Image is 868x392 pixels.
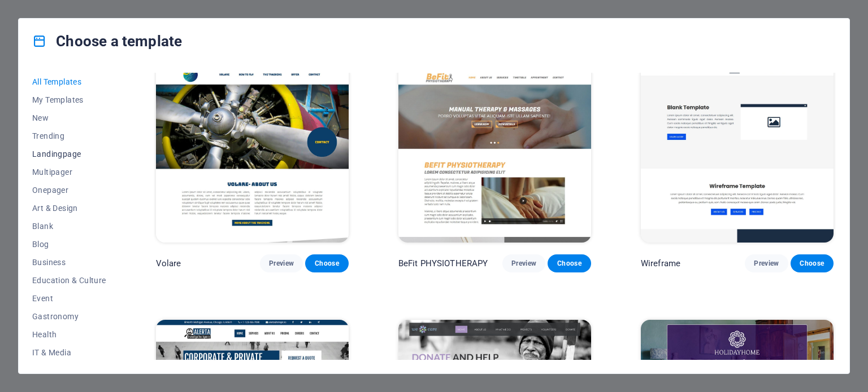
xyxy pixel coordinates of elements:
span: Trending [32,131,106,140]
span: Preview [269,259,294,268]
button: Choose [305,254,348,272]
span: New [32,113,106,122]
span: Multipager [32,168,106,177]
button: Preview [502,254,545,272]
span: Health [32,330,106,339]
button: Blog [32,235,106,253]
h4: Choose a template [32,32,182,50]
button: Trending [32,127,106,145]
button: Multipager [32,163,106,181]
button: IT & Media [32,343,106,362]
span: Business [32,258,106,267]
span: All Templates [32,77,106,86]
span: Art & Design [32,204,106,213]
p: BeFit PHYSIOTHERAPY [398,258,488,269]
span: Choose [800,259,824,268]
button: Blank [32,217,106,235]
span: IT & Media [32,348,106,357]
button: Health [32,325,106,343]
button: Business [32,253,106,271]
span: Landingpage [32,149,106,158]
span: Preview [754,259,779,268]
button: Education & Culture [32,271,106,289]
p: Wireframe [641,258,680,269]
button: Choose [548,254,591,272]
button: Event [32,289,106,307]
button: Gastronomy [32,307,106,325]
button: Preview [260,254,303,272]
button: All Templates [32,73,106,91]
button: Preview [745,254,788,272]
p: Volare [156,258,181,269]
button: Choose [791,254,834,272]
img: Wireframe [641,65,834,242]
span: My Templates [32,95,106,104]
span: Onepager [32,186,106,195]
span: Blog [32,240,106,249]
img: BeFit PHYSIOTHERAPY [398,65,591,242]
button: My Templates [32,91,106,109]
span: Education & Culture [32,276,106,285]
span: Gastronomy [32,312,106,321]
button: New [32,109,106,127]
span: Event [32,294,106,303]
span: Blank [32,222,106,231]
img: Volare [156,65,349,242]
span: Preview [511,259,536,268]
span: Choose [557,259,581,268]
button: Onepager [32,181,106,199]
span: Choose [314,259,339,268]
button: Art & Design [32,199,106,217]
button: Landingpage [32,145,106,163]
